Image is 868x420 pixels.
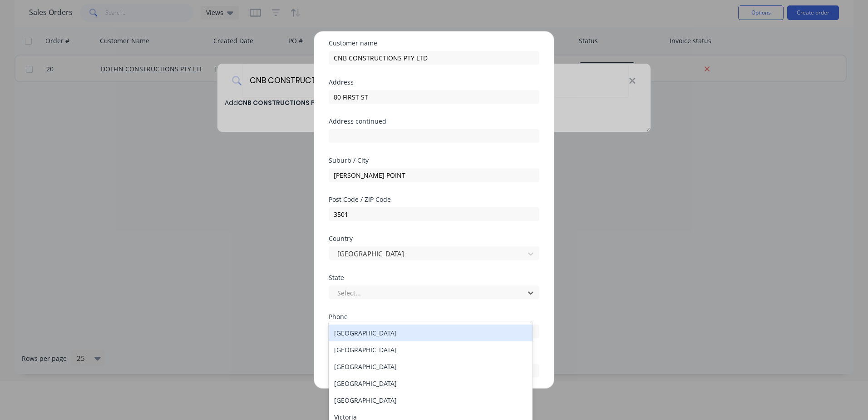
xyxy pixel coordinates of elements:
div: [GEOGRAPHIC_DATA] [329,375,533,392]
div: Phone [329,314,539,320]
div: Address continued [329,118,539,125]
div: Suburb / City [329,157,539,164]
div: State [329,275,539,281]
div: [GEOGRAPHIC_DATA] [329,325,533,341]
div: [GEOGRAPHIC_DATA] [329,358,533,375]
div: Post Code / ZIP Code [329,196,539,203]
div: [GEOGRAPHIC_DATA] [329,392,533,409]
div: Country [329,235,539,242]
div: [GEOGRAPHIC_DATA] [329,341,533,358]
div: Customer name [329,40,539,46]
div: Address [329,79,539,85]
